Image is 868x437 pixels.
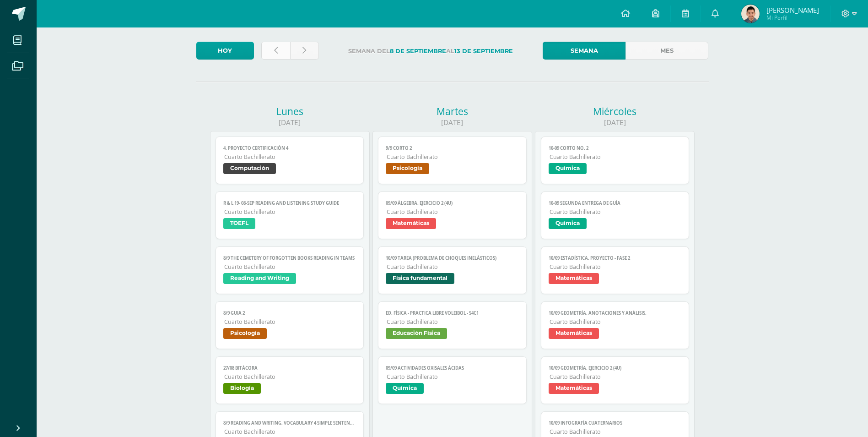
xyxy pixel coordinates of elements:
[210,105,370,118] div: Lunes
[386,255,519,261] span: 10/09 Tarea (Problema de choques inelásticos)
[386,310,519,316] span: Ed. Física - PRACTICA LIBRE Voleibol - S4C1
[543,42,625,60] a: Semana
[387,318,519,326] span: Cuarto Bachillerato
[387,208,519,216] span: Cuarto Bachillerato
[549,218,587,229] span: Química
[550,263,682,271] span: Cuarto Bachillerato
[549,255,682,261] span: 10/09 ESTADÍSTICA. Proyecto - Fase 2
[223,383,261,394] span: Biología
[386,163,429,174] span: Psicología
[378,356,527,404] a: 09/09 Actividades oxisales ácidasCuarto BachilleratoQuímica
[223,328,267,339] span: Psicología
[386,218,436,229] span: Matemáticas
[549,420,682,426] span: 10/09 Infografía cuaternarios
[224,153,356,161] span: Cuarto Bachillerato
[223,310,356,316] span: 8/9 Guia 2
[378,301,527,349] a: Ed. Física - PRACTICA LIBRE Voleibol - S4C1Cuarto BachilleratoEducación Física
[216,137,364,184] a: 4. Proyecto Certificación 4Cuarto BachilleratoComputación
[541,356,690,404] a: 10/09 GEOMETRÍA. Ejercicio 2 (4U)Cuarto BachilleratoMatemáticas
[387,373,519,381] span: Cuarto Bachillerato
[386,383,424,394] span: Química
[550,318,682,326] span: Cuarto Bachillerato
[549,145,682,151] span: 10-09 CORTO No. 2
[541,301,690,349] a: 10/09 GEOMETRÍA. Anotaciones y análisis.Cuarto BachilleratoMatemáticas
[390,48,446,55] strong: 8 de Septiembre
[378,137,527,184] a: 9/9 Corto 2Cuarto BachilleratoPsicología
[549,328,599,339] span: Matemáticas
[549,273,599,284] span: Matemáticas
[372,105,532,118] div: Martes
[216,246,364,294] a: 8/9 The Cemetery of Forgotten books reading in TEAMSCuarto BachilleratoReading and Writing
[549,383,599,394] span: Matemáticas
[223,365,356,371] span: 27/08 Bitácora
[535,118,695,127] div: [DATE]
[535,105,695,118] div: Miércoles
[224,263,356,271] span: Cuarto Bachillerato
[550,153,682,161] span: Cuarto Bachillerato
[223,273,296,284] span: Reading and Writing
[550,208,682,216] span: Cuarto Bachillerato
[223,200,356,206] span: R & L 19- 08-sep Reading and Listening Study Guide
[766,5,819,15] span: [PERSON_NAME]
[196,42,254,60] a: Hoy
[550,428,682,436] span: Cuarto Bachillerato
[549,163,587,174] span: Química
[541,191,690,239] a: 10-09 SEGUNDA ENTREGA DE GUÍACuarto BachilleratoQuímica
[741,5,760,23] img: 572862d19bee68d10ba56680a31d7164.png
[386,200,519,206] span: 09/09 ÁLGEBRA. Ejercicio 2 (4U)
[372,118,532,127] div: [DATE]
[224,373,356,381] span: Cuarto Bachillerato
[549,310,682,316] span: 10/09 GEOMETRÍA. Anotaciones y análisis.
[549,365,682,371] span: 10/09 GEOMETRÍA. Ejercicio 2 (4U)
[210,118,370,127] div: [DATE]
[223,218,255,229] span: TOEFL
[223,420,356,426] span: 8/9 Reading and Writing, Vocabulary 4 simple sentences
[549,200,682,206] span: 10-09 SEGUNDA ENTREGA DE GUÍA
[223,163,276,174] span: Computación
[386,328,447,339] span: Educación Física
[387,263,519,271] span: Cuarto Bachillerato
[224,318,356,326] span: Cuarto Bachillerato
[224,428,356,436] span: Cuarto Bachillerato
[378,191,527,239] a: 09/09 ÁLGEBRA. Ejercicio 2 (4U)Cuarto BachilleratoMatemáticas
[386,273,454,284] span: Física fundamental
[216,191,364,239] a: R & L 19- 08-sep Reading and Listening Study GuideCuarto BachilleratoTOEFL
[216,356,364,404] a: 27/08 BitácoraCuarto BachilleratoBiología
[378,246,527,294] a: 10/09 Tarea (Problema de choques inelásticos)Cuarto BachilleratoFísica fundamental
[625,42,708,60] a: Mes
[216,301,364,349] a: 8/9 Guia 2Cuarto BachilleratoPsicología
[541,137,690,184] a: 10-09 CORTO No. 2Cuarto BachilleratoQuímica
[223,255,356,261] span: 8/9 The Cemetery of Forgotten books reading in TEAMS
[550,373,682,381] span: Cuarto Bachillerato
[766,14,819,22] span: Mi Perfil
[541,246,690,294] a: 10/09 ESTADÍSTICA. Proyecto - Fase 2Cuarto BachilleratoMatemáticas
[386,365,519,371] span: 09/09 Actividades oxisales ácidas
[387,153,519,161] span: Cuarto Bachillerato
[224,208,356,216] span: Cuarto Bachillerato
[223,145,356,151] span: 4. Proyecto Certificación 4
[386,145,519,151] span: 9/9 Corto 2
[454,48,513,55] strong: 13 de Septiembre
[326,42,535,60] label: Semana del al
